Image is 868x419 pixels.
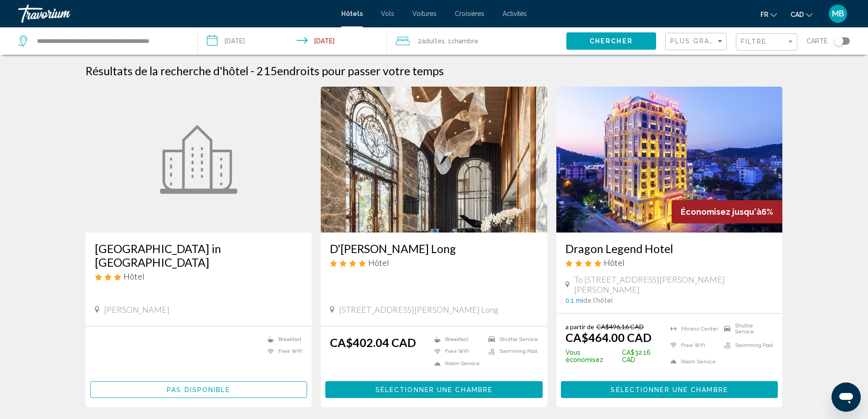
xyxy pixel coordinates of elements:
p: CA$32.16 CAD [565,349,666,363]
a: Travorium [18,5,332,23]
span: Hôtel [123,271,144,281]
del: CA$496.16 CAD [596,323,644,331]
button: Sélectionner une chambre [325,381,543,398]
a: Voitures [412,10,437,17]
span: endroits pour passer votre temps [277,64,444,78]
ins: CA$464.00 CAD [565,331,652,344]
span: de l'hôtel [583,297,613,304]
a: Sélectionner une chambre [561,383,778,393]
span: Économisez jusqu'à [681,207,761,217]
span: MB [832,9,844,18]
ins: CA$402.04 CAD [330,336,416,349]
span: [PERSON_NAME] [104,305,169,315]
li: Swimming Pool [484,348,538,356]
a: Vols [381,10,394,17]
button: Toggle map [827,37,850,45]
li: Swimming Pool [719,339,773,351]
span: Filtre [741,38,767,45]
span: Sélectionner une chambre [375,386,493,393]
a: [GEOGRAPHIC_DATA] in [GEOGRAPHIC_DATA] [95,242,303,269]
h1: Résultats de la recherche d'hôtel [86,64,248,78]
span: CAD [791,11,804,18]
span: - [251,64,254,78]
button: Change currency [791,8,812,21]
span: Vous économisez [565,349,620,363]
a: Hôtels [341,10,363,17]
a: D'[PERSON_NAME] Long [330,242,538,255]
a: Activités [503,10,527,17]
span: Hôtel [604,258,625,268]
span: Pas disponible [167,386,230,393]
span: , 1 [445,35,478,47]
button: Travelers: 2 adults, 0 children [387,27,566,55]
a: Pas disponible [90,383,308,393]
li: Fitness Center [666,323,719,335]
li: Free WiFi [430,348,484,356]
button: Chercher [566,32,656,49]
div: 4 star Hotel [330,258,538,268]
li: Room Service [666,356,719,367]
li: Breakfast [430,336,484,343]
button: Filter [736,33,797,52]
span: Chambre [451,37,478,45]
li: Shuttle Service [719,323,773,335]
div: 6% [672,200,782,223]
a: Sélectionner une chambre [325,383,543,393]
span: a partir de [565,323,594,331]
span: 0.1 mi [565,297,583,304]
span: fr [760,11,768,18]
li: Breakfast [263,336,303,343]
button: Change language [760,8,777,21]
img: Hotel image [160,125,237,194]
button: Pas disponible [90,381,308,398]
img: Hotel image [321,87,547,233]
span: 2 [418,35,445,47]
span: Adultes [421,37,445,45]
span: Hôtel [368,258,389,268]
li: Free WiFi [263,348,303,356]
button: Sélectionner une chambre [561,381,778,398]
div: 3 star Hotel [95,271,303,281]
a: Dragon Legend Hotel [565,242,774,255]
span: Chercher [590,38,633,45]
span: To [STREET_ADDRESS][PERSON_NAME][PERSON_NAME] [574,274,773,295]
span: Carte [806,35,827,47]
a: Hotel image [86,87,312,233]
li: Free WiFi [666,339,719,351]
iframe: Bouton de lancement de la fenêtre de messagerie [832,383,861,412]
img: Hotel image [556,87,783,233]
span: [STREET_ADDRESS][PERSON_NAME] Long [339,305,498,315]
button: Check-in date: Feb 7, 2026 Check-out date: Feb 14, 2026 [198,27,386,55]
div: 4 star Hotel [565,258,774,268]
a: Croisières [455,10,484,17]
span: Plus grandes économies [670,37,779,45]
span: Sélectionner une chambre [611,386,728,393]
li: Room Service [430,360,484,367]
h2: 215 [257,64,444,78]
button: User Menu [826,4,850,23]
li: Shuttle Service [484,336,538,343]
mat-select: Sort by [670,38,724,46]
